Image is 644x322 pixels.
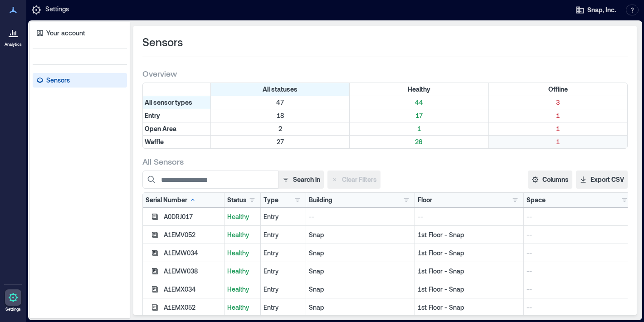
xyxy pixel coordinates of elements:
span: Snap, Inc. [587,5,616,15]
span: All Sensors [142,156,184,167]
p: 1st Floor - Snap [418,249,521,258]
div: A1EMX052 [164,303,221,312]
p: 17 [351,111,486,120]
p: Your account [46,29,85,38]
p: -- [527,285,630,294]
p: Snap [309,230,412,239]
div: Filter by Type: Open Area & Status: Offline [489,122,627,135]
div: Entry [263,303,303,312]
button: Clear Filters [327,171,381,189]
div: Entry [263,249,303,258]
p: 1st Floor - Snap [418,230,521,239]
div: Entry [263,285,303,294]
div: Filter by Type: Open Area [143,122,211,135]
div: Filter by Type: Entry & Status: Offline [489,109,627,122]
p: Healthy [227,285,258,294]
p: 26 [351,137,486,146]
div: A1EMV052 [164,230,221,239]
p: 47 [213,98,347,107]
p: 1st Floor - Snap [418,267,521,276]
div: Filter by Type: Waffle [143,136,211,148]
p: -- [527,249,630,258]
p: Healthy [227,303,258,312]
div: Filter by Type: Open Area & Status: Healthy [350,122,488,135]
p: 18 [213,111,347,120]
p: 44 [351,98,486,107]
div: Filter by Type: Entry [143,109,211,122]
a: Analytics [2,22,24,50]
p: Snap [309,303,412,312]
div: Entry [263,267,303,276]
p: -- [527,303,630,312]
p: 3 [491,98,625,107]
div: Space [527,195,546,205]
span: Overview [142,68,177,79]
p: 1st Floor - Snap [418,285,521,294]
a: Your account [33,26,127,40]
p: 1 [491,137,625,146]
div: Filter by Status: Offline [489,83,627,96]
div: Floor [418,195,432,205]
p: 1 [491,124,625,133]
div: Entry [263,212,303,221]
p: 1 [491,111,625,120]
p: Settings [5,307,21,312]
p: Analytics [5,42,22,47]
div: All sensor types [143,96,211,109]
p: -- [527,212,630,221]
p: -- [418,212,521,221]
p: -- [309,212,412,221]
p: Healthy [227,267,258,276]
button: Search in [278,171,324,189]
p: -- [527,230,630,239]
p: 27 [213,137,347,146]
a: Settings [2,287,24,315]
div: A0DRJ017 [164,212,221,221]
div: Filter by Type: Waffle & Status: Healthy [350,136,488,148]
div: Filter by Type: Entry & Status: Healthy [350,109,488,122]
button: Export CSV [576,171,628,189]
p: -- [527,267,630,276]
div: A1EMW034 [164,249,221,258]
p: Snap [309,267,412,276]
span: Sensors [142,35,183,49]
p: 1st Floor - Snap [418,303,521,312]
button: Snap, Inc. [573,3,619,17]
p: Healthy [227,212,258,221]
div: Serial Number [146,195,196,205]
p: Healthy [227,249,258,258]
div: Status [227,195,247,205]
a: Sensors [33,73,127,88]
p: Settings [45,5,69,15]
div: A1EMW038 [164,267,221,276]
div: Filter by Status: Healthy [350,83,488,96]
p: Sensors [46,76,70,85]
div: A1EMX034 [164,285,221,294]
div: Entry [263,230,303,239]
p: 1 [351,124,486,133]
p: Snap [309,249,412,258]
div: Type [263,195,278,205]
div: Filter by Type: Waffle & Status: Offline [489,136,627,148]
div: Building [309,195,332,205]
button: Columns [528,171,572,189]
p: Snap [309,285,412,294]
p: Healthy [227,230,258,239]
div: All statuses [211,83,350,96]
p: 2 [213,124,347,133]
